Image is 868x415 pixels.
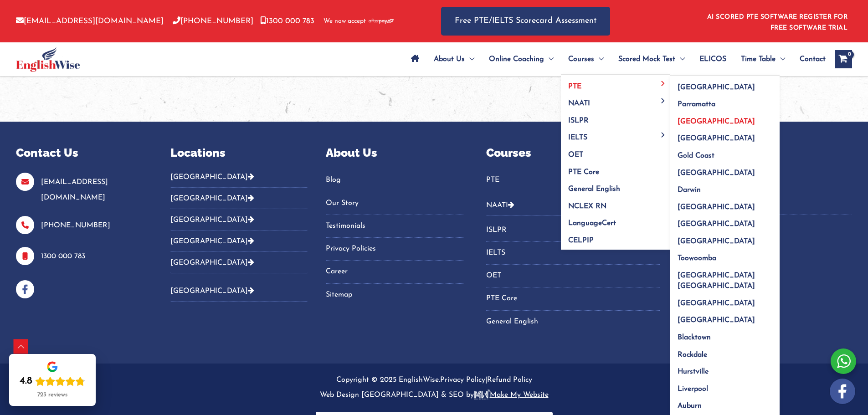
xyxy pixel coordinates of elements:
[670,326,780,343] a: Blacktown
[486,223,660,329] nav: Menu
[326,287,463,302] a: Sitemap
[170,259,254,266] a: [GEOGRAPHIC_DATA]
[670,127,780,144] a: [GEOGRAPHIC_DATA]
[678,272,755,290] span: [GEOGRAPHIC_DATA] [GEOGRAPHIC_DATA]
[489,43,544,75] span: Online Coaching
[486,291,660,306] a: PTE Core
[324,17,366,26] span: We now accept
[568,100,590,107] span: NAATI
[486,173,660,192] nav: Menu
[486,195,660,216] button: NAATI
[670,110,780,127] a: [GEOGRAPHIC_DATA]
[568,220,616,227] span: LanguageCert
[678,220,755,228] span: [GEOGRAPHIC_DATA]
[670,179,780,196] a: Darwin
[568,151,583,159] span: OET
[544,43,554,75] span: Menu Toggle
[20,375,85,388] div: Rating: 4.8 out of 5
[16,144,148,162] p: Contact Us
[326,219,463,234] a: Testimonials
[670,161,780,179] a: [GEOGRAPHIC_DATA]
[734,43,792,75] a: Time TableMenu Toggle
[561,143,670,161] a: OET
[678,204,755,211] span: [GEOGRAPHIC_DATA]
[678,368,709,375] span: Hurstville
[568,237,594,244] span: CELPIP
[41,253,85,260] a: 1300 000 783
[702,6,852,36] aside: Header Widget 1
[678,300,755,307] span: [GEOGRAPHIC_DATA]
[561,212,670,229] a: LanguageCert
[170,231,308,252] button: [GEOGRAPHIC_DATA]
[707,14,848,31] a: AI SCORED PTE SOFTWARE REGISTER FOR FREE SOFTWARE TRIAL
[670,343,780,360] a: Rockdale
[568,43,594,75] span: Courses
[678,255,716,262] span: Toowoomba
[404,43,826,75] nav: Site Navigation: Main Menu
[670,292,780,309] a: [GEOGRAPHIC_DATA]
[561,126,670,143] a: IELTSMenu Toggle
[16,144,148,298] aside: Footer Widget 1
[170,188,308,209] button: [GEOGRAPHIC_DATA]
[326,144,463,314] aside: Footer Widget 3
[474,389,490,400] img: make-logo
[37,391,67,399] div: 723 reviews
[170,209,308,231] button: [GEOGRAPHIC_DATA]
[561,109,670,126] a: ISLPR
[678,84,755,91] span: [GEOGRAPHIC_DATA]
[678,317,755,324] span: [GEOGRAPHIC_DATA]
[170,252,308,273] button: [GEOGRAPHIC_DATA]
[41,222,110,229] a: [PHONE_NUMBER]
[670,76,780,93] a: [GEOGRAPHIC_DATA]
[658,98,668,103] span: Menu Toggle
[741,43,776,75] span: Time Table
[658,81,668,86] span: Menu Toggle
[434,43,465,75] span: About Us
[326,264,463,279] a: Career
[670,213,780,230] a: [GEOGRAPHIC_DATA]
[561,43,611,75] a: CoursesMenu Toggle
[320,391,549,399] a: Web Design [GEOGRAPHIC_DATA] & SEO bymake-logoMake My Website
[173,17,253,25] a: [PHONE_NUMBER]
[170,280,308,302] button: [GEOGRAPHIC_DATA]
[670,309,780,326] a: [GEOGRAPHIC_DATA]
[835,50,852,68] a: View Shopping Cart, empty
[326,241,463,256] a: Privacy Policies
[561,195,670,212] a: NCLEX RN
[678,169,755,177] span: [GEOGRAPHIC_DATA]
[326,196,463,211] a: Our Story
[561,229,670,250] a: CELPIP
[678,101,715,108] span: Parramatta
[670,247,780,264] a: Toowoomba
[670,395,780,412] a: Auburn
[678,238,755,245] span: [GEOGRAPHIC_DATA]
[486,268,660,283] a: OET
[486,246,660,261] a: IELTS
[568,134,587,141] span: IELTS
[326,144,463,162] p: About Us
[20,375,32,388] div: 4.8
[170,287,254,295] a: [GEOGRAPHIC_DATA]
[486,144,660,341] aside: Footer Widget 4
[41,179,108,201] a: [EMAIL_ADDRESS][DOMAIN_NAME]
[16,280,34,298] img: facebook-blue-icons.png
[482,43,561,75] a: Online CoachingMenu Toggle
[670,264,780,292] a: [GEOGRAPHIC_DATA] [GEOGRAPHIC_DATA]
[441,7,610,36] a: Free PTE/IELTS Scorecard Assessment
[486,173,660,188] a: PTE
[486,144,660,162] p: Courses
[670,230,780,247] a: [GEOGRAPHIC_DATA]
[670,377,780,395] a: Liverpool
[678,135,755,142] span: [GEOGRAPHIC_DATA]
[692,43,734,75] a: ELICOS
[568,117,589,124] span: ISLPR
[678,385,708,393] span: Liverpool
[678,118,755,125] span: [GEOGRAPHIC_DATA]
[561,160,670,178] a: PTE Core
[568,83,581,90] span: PTE
[369,19,394,24] img: Afterpay-Logo
[678,334,711,341] span: Blacktown
[326,173,463,188] a: Blog
[170,144,308,309] aside: Footer Widget 2
[800,43,826,75] span: Contact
